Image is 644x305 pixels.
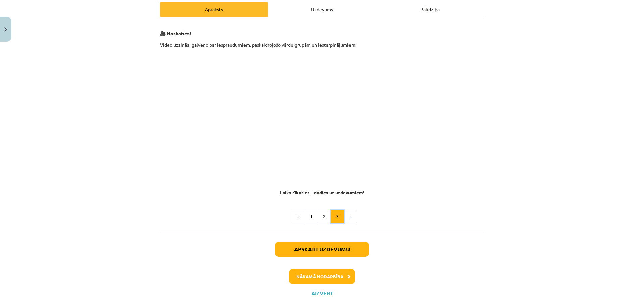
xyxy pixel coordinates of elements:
[268,2,376,17] div: Uzdevums
[289,269,355,284] button: Nākamā nodarbība
[318,210,331,223] button: 2
[376,2,484,17] div: Palīdzība
[275,242,369,257] button: Apskatīt uzdevumu
[160,2,268,17] div: Apraksts
[160,210,484,223] nav: Page navigation example
[331,210,344,223] button: 3
[309,290,335,297] button: Aizvērt
[305,210,318,223] button: 1
[160,41,484,48] p: Video uzzināsi galveno par iespraudumiem, paskaidrojošo vārdu grupām un iestarpinājumiem.
[4,27,7,32] img: icon-close-lesson-0947bae3869378f0d4975bcd49f059093ad1ed9edebbc8119c70593378902aed.svg
[160,30,191,36] strong: 🎥 Noskaties!
[280,189,364,195] strong: Laiks rīkoties – dodies uz uzdevumiem!
[292,210,305,223] button: «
